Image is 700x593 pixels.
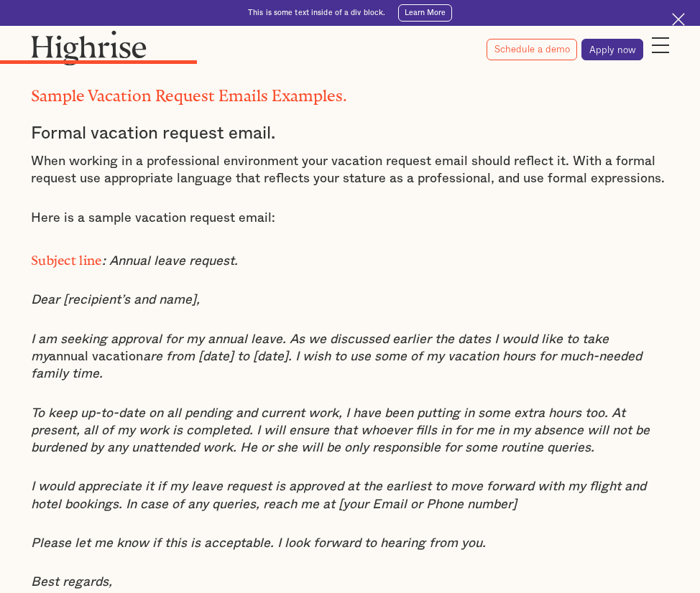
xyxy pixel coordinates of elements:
p: When working in a professional environment your vacation request email should reflect it. With a ... [31,153,669,188]
img: Cross icon [672,13,685,26]
a: Apply now [581,39,643,60]
em: I am seeking approval for my annual leave. As we discussed earlier the dates I would like to take my [31,333,609,363]
em: Please let me know if this is acceptable. I look forward to hearing from you. [31,537,486,550]
em: Dear [recipient’s and name], [31,294,200,307]
a: Learn More [398,4,452,22]
em: : Annual leave request. [102,255,238,268]
h2: Sample Vacation Request Emails Examples. [31,83,669,101]
div: This is some text inside of a div block. [248,8,385,18]
em: Best regards, [31,576,112,589]
em: I would appreciate it if my leave request is approved at the earliest to move forward with my fli... [31,480,646,510]
img: Highrise logo [31,30,147,65]
p: Here is a sample vacation request email: [31,210,669,227]
em: To keep up-to-date on all pending and current work, I have been putting in some extra hours too. ... [31,407,650,455]
p: annual vacation [31,331,669,383]
h3: Formal vacation request email. [31,123,669,144]
a: Schedule a demo [487,39,577,60]
strong: Subject line [31,253,102,261]
em: are from [date] to [date]. I wish to use some of my vacation hours for much-needed family time. [31,350,642,380]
